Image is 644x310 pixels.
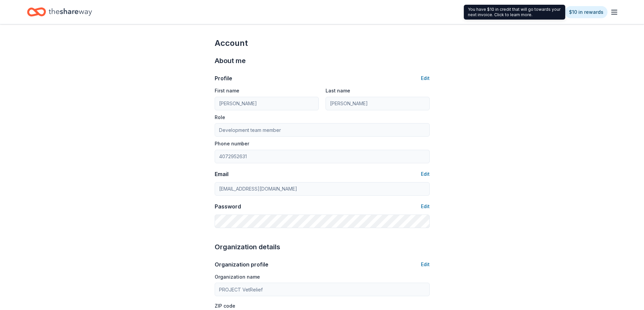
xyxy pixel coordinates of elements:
div: Email [215,170,229,178]
a: Home [27,4,92,20]
label: First name [215,87,239,94]
button: Edit [421,170,430,178]
label: Last name [326,87,350,94]
button: Edit [421,74,430,82]
a: $10 in rewards [565,6,607,18]
div: Organization details [215,242,430,252]
label: Phone number [215,140,249,147]
button: Edit [421,260,430,269]
label: ZIP code [215,303,235,309]
div: Account [215,38,430,49]
div: Organization profile [215,260,268,269]
div: You have $10 in credit that will go towards your next invoice. Click to learn more. [464,5,565,20]
label: Role [215,114,225,121]
label: Organization name [215,274,260,280]
div: About me [215,55,430,66]
div: Password [215,202,241,210]
button: Edit [421,202,430,210]
div: Profile [215,74,232,82]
